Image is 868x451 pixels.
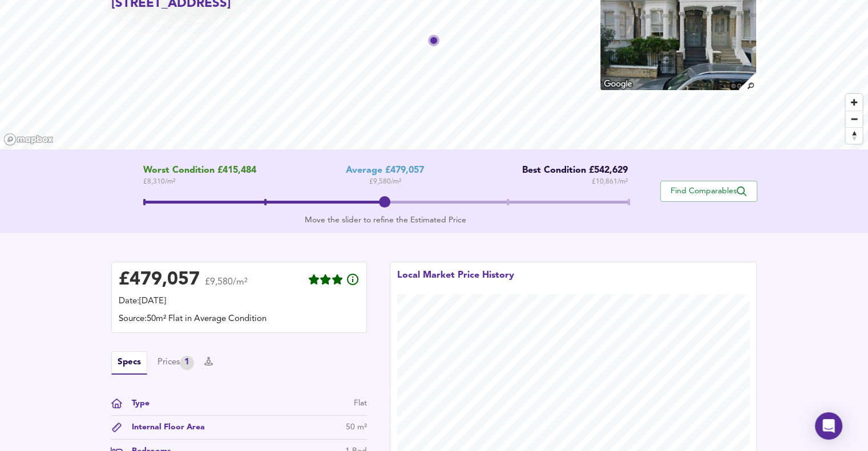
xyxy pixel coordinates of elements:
div: Local Market Price History [397,269,514,294]
span: £ 9,580 / m² [369,176,401,188]
button: Prices1 [158,356,194,370]
button: Specs [111,351,147,375]
div: Best Condition £542,629 [514,165,628,176]
div: Average £479,057 [346,165,424,176]
div: £ 479,057 [119,271,200,289]
div: Prices [158,356,194,370]
button: Zoom in [846,94,862,111]
div: Type [123,397,150,409]
div: Open Intercom Messenger [815,412,842,440]
a: Mapbox homepage [3,133,54,146]
div: Flat [354,397,367,409]
span: Find Comparables [667,186,751,197]
div: Internal Floor Area [123,421,205,433]
div: 50 m² [346,421,367,433]
div: Date: [DATE] [119,295,360,308]
button: Reset bearing to north [846,127,862,144]
img: search [737,72,757,92]
button: Zoom out [846,111,862,127]
span: £ 10,861 / m² [592,176,628,188]
span: Worst Condition £415,484 [143,165,256,176]
span: £ 8,310 / m² [143,176,256,188]
div: Move the slider to refine the Estimated Price [143,214,628,226]
span: £9,580/m² [205,278,248,294]
span: Zoom out [846,111,862,127]
div: Source: 50m² Flat in Average Condition [119,313,360,326]
button: Find Comparables [660,181,757,202]
div: 1 [180,356,194,370]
